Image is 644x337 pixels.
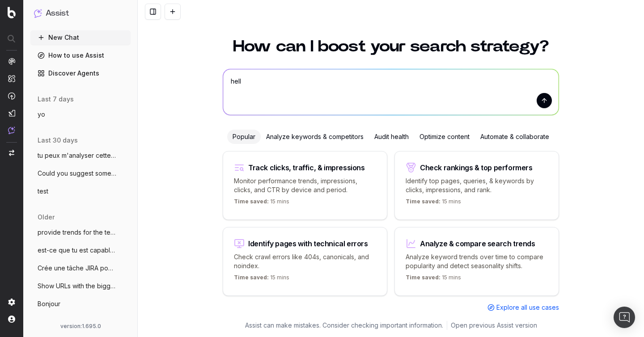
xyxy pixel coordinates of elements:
img: Switch project [9,150,14,156]
div: Analyze & compare search trends [420,240,535,247]
img: Intelligence [8,75,15,82]
p: Monitor performance trends, impressions, clicks, and CTR by device and period. [234,177,376,194]
h1: Assist [46,7,69,20]
img: Botify logo [8,7,16,18]
p: Assist can make mistakes. Consider checking important information. [245,321,443,330]
p: Analyze keyword trends over time to compare popularity and detect seasonality shifts. [406,253,548,270]
span: Crée une tâche JIRA pour corriger le tit [38,264,116,273]
button: Assist [34,7,127,20]
button: est-ce que tu est capable de me donner p [30,243,131,257]
button: provide trends for the term and its vari [30,225,131,240]
div: Check rankings & top performers [420,164,533,171]
p: Check crawl errors like 404s, canonicals, and noindex. [234,253,376,270]
img: Setting [8,299,15,306]
p: 15 mins [406,274,461,285]
p: Identify top pages, queries, & keywords by clicks, impressions, and rank. [406,177,548,194]
div: Analyze keywords & competitors [261,130,369,144]
span: tu peux m'analyser cette page : https:// [38,151,116,160]
span: Could you suggest some relative keywords [38,169,116,178]
button: yo [30,107,131,122]
span: last 30 days [38,136,78,145]
span: test [38,187,48,196]
span: List top 5 keyword trends march vs april [38,317,116,326]
img: Analytics [8,58,15,65]
button: Show URLs with the biggest drop in impre [30,279,131,293]
span: Bonjour [38,299,60,308]
span: Show URLs with the biggest drop in impre [38,282,116,291]
img: Assist [34,9,42,17]
button: test [30,184,131,198]
img: My account [8,316,15,323]
span: est-ce que tu est capable de me donner p [38,246,116,255]
button: New Chat [30,30,131,45]
img: Studio [8,110,15,117]
span: Time saved: [406,198,441,205]
span: Explore all use cases [496,303,559,312]
a: How to use Assist [30,48,131,63]
span: Time saved: [234,198,269,205]
div: Identify pages with technical errors [248,240,368,247]
h1: How can I boost your search strategy? [223,38,559,55]
button: Could you suggest some relative keywords [30,166,131,181]
a: Explore all use cases [487,303,559,312]
div: Popular [227,130,261,144]
span: Time saved: [234,274,269,281]
img: Assist [8,126,15,134]
button: Crée une tâche JIRA pour corriger le tit [30,261,131,275]
p: 15 mins [234,274,289,285]
p: 15 mins [234,198,289,209]
div: Automate & collaborate [475,130,555,144]
button: tu peux m'analyser cette page : https:// [30,148,131,163]
img: Activation [8,92,15,100]
span: older [38,213,55,222]
a: Open previous Assist version [451,321,537,330]
span: yo [38,110,45,119]
textarea: hel [223,69,559,115]
div: Audit health [369,130,414,144]
a: Discover Agents [30,66,131,80]
div: Open Intercom Messenger [614,307,635,328]
div: version: 1.695.0 [34,323,127,330]
button: Bonjour [30,297,131,311]
div: Optimize content [414,130,475,144]
span: provide trends for the term and its vari [38,228,116,237]
span: Time saved: [406,274,441,281]
p: 15 mins [406,198,461,209]
span: last 7 days [38,95,74,104]
div: Track clicks, traffic, & impressions [248,164,365,171]
button: List top 5 keyword trends march vs april [30,315,131,329]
